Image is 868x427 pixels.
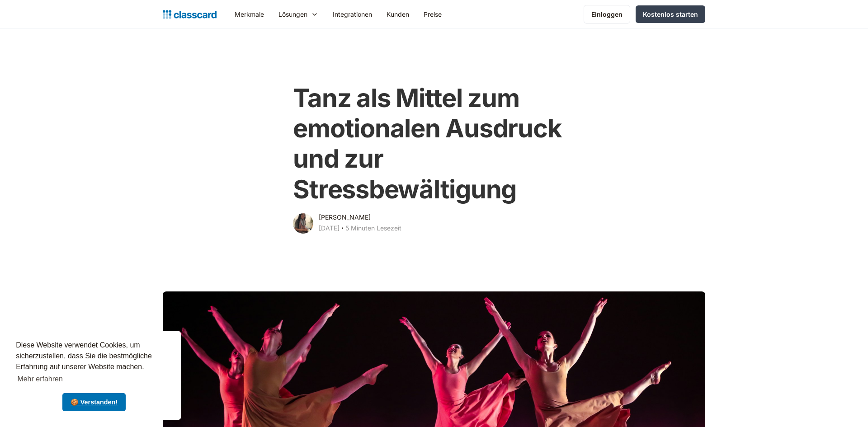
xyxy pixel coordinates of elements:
[271,4,325,24] div: Lösungen
[278,10,307,18] font: Lösungen
[293,83,561,205] font: Tanz als Mittel zum emotionalen Ausdruck und zur Stressbewältigung
[325,4,379,24] a: Integrationen
[333,10,372,18] font: Integrationen
[319,213,371,221] font: [PERSON_NAME]
[319,224,340,232] font: [DATE]
[163,8,217,21] a: heim
[17,375,63,383] font: Mehr erfahren
[591,10,623,18] font: Einloggen
[345,224,401,232] font: 5 Minuten Lesezeit
[16,341,152,371] font: Diese Website verwendet Cookies, um sicherzustellen, dass Sie die bestmögliche Erfahrung auf unse...
[584,5,630,23] a: Einloggen
[62,393,126,411] a: Cookie-Nachricht ablehnen
[227,4,271,24] a: Merkmale
[636,5,705,23] a: Kostenlos starten
[643,10,698,18] font: Kostenlos starten
[387,10,409,18] font: Kunden
[341,224,344,233] font: ‧
[71,399,118,406] font: 🍪 Verstanden!
[424,10,442,18] font: Preise
[379,4,416,24] a: Kunden
[416,4,449,24] a: Preise
[7,331,181,420] div: Cookie-Zustimmung
[235,10,264,18] font: Merkmale
[16,372,64,386] a: mehr über Cookies erfahren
